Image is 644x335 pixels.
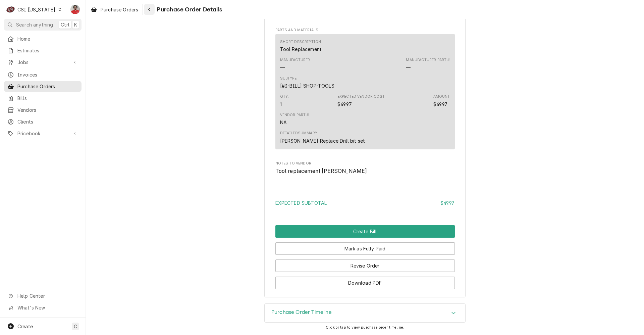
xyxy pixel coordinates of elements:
div: [PERSON_NAME] Replace Drill bit set [280,137,365,144]
div: Notes to Vendor [275,161,455,175]
div: Parts and Materials [275,28,455,152]
div: Expected Vendor Cost [337,94,385,107]
div: Accordion Header [265,304,465,323]
div: Quantity [280,101,282,108]
span: Jobs [17,59,68,66]
div: Manufacturer [280,57,310,63]
span: Purchase Orders [101,6,138,13]
div: CSI [US_STATE] [17,6,55,13]
div: Subtype [280,76,334,89]
a: Go to Jobs [4,57,82,68]
div: Short Description [280,39,322,53]
span: Bills [17,95,78,102]
div: Vendor Part # [280,112,309,118]
button: Create Bill [275,225,455,238]
a: Estimates [4,45,82,56]
span: C [74,323,77,330]
span: Help Center [17,292,77,299]
button: Navigate back [144,4,155,15]
div: Button Group Row [275,238,455,255]
span: Parts and Materials [275,28,455,33]
div: Button Group Row [275,255,455,272]
a: Vendors [4,104,82,115]
span: Invoices [17,71,78,78]
span: Ctrl [61,21,69,28]
div: CSI Kentucky's Avatar [6,5,15,14]
div: C [6,5,15,14]
span: Tool replacement [PERSON_NAME] [275,168,367,174]
div: $49.97 [440,199,455,206]
div: Amount [433,94,450,99]
div: Purchase Order Timeline [264,303,466,323]
div: NF [70,5,80,14]
span: Home [17,35,78,42]
span: Create [17,324,33,329]
div: Manufacturer [280,64,285,71]
button: Revise Order [275,259,455,272]
div: NA [280,119,287,126]
div: Subtype [280,76,297,81]
div: Short Description [280,39,321,45]
span: Purchase Orders [17,83,78,90]
button: Mark as Fully Paid [275,242,455,255]
div: Manufacturer Part # [406,57,450,63]
div: Part Number [406,64,411,71]
div: Button Group Row [275,272,455,289]
div: Manufacturer [280,57,310,71]
div: Short Description [280,46,322,53]
span: Notes to Vendor [275,161,455,166]
div: Detailed Summary [280,131,317,136]
div: Nicholas Faubert's Avatar [70,5,80,14]
span: Purchase Order Details [155,5,222,14]
div: Subtype [280,82,334,89]
div: Amount [433,101,448,108]
button: Download PDF [275,277,455,289]
a: Clients [4,116,82,127]
a: Purchase Orders [88,4,141,15]
div: Parts and Materials List [275,34,455,152]
div: Part Number [406,57,450,71]
div: Qty. [280,94,289,99]
span: What's New [17,304,77,311]
div: Subtotal [275,199,455,206]
a: Invoices [4,69,82,80]
button: Search anythingCtrlK [4,19,82,31]
a: Go to Pricebook [4,128,82,139]
a: Go to What's New [4,302,82,313]
span: Notes to Vendor [275,167,455,175]
span: Click or tap to view purchase order timeline. [326,325,404,330]
div: Amount Summary [275,189,455,211]
span: Vendors [17,106,78,113]
div: Quantity [280,94,289,107]
span: Pricebook [17,130,68,137]
a: Bills [4,93,82,104]
div: Amount [433,94,450,107]
a: Go to Help Center [4,290,82,301]
span: Estimates [17,47,78,54]
span: K [74,21,77,28]
div: Expected Vendor Cost [337,101,352,108]
h3: Purchase Order Timeline [271,309,332,316]
span: Search anything [16,21,53,28]
div: Expected Vendor Cost [337,94,385,99]
span: Clients [17,118,78,125]
a: Home [4,33,82,44]
a: Purchase Orders [4,81,82,92]
div: Line Item [275,34,455,149]
div: Button Group [275,225,455,289]
span: Expected Subtotal [275,200,327,206]
button: Accordion Details Expand Trigger [265,304,465,323]
div: Button Group Row [275,225,455,238]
